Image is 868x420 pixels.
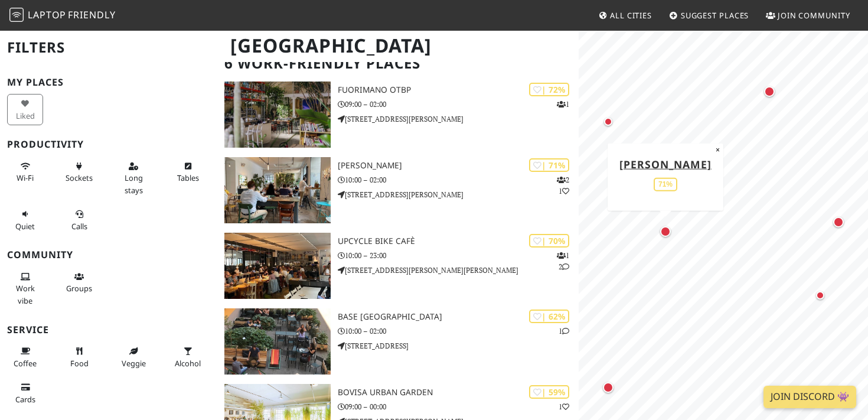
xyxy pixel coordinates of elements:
img: Fuorimano OTBP [224,82,331,148]
h3: [PERSON_NAME] [338,161,579,171]
h3: Productivity [7,139,210,150]
div: Map marker [831,214,846,230]
span: Power sockets [66,172,93,183]
span: Laptop [28,8,66,21]
span: Suggest Places [681,10,749,21]
span: Food [70,358,89,369]
div: | 70% [529,234,569,248]
p: [STREET_ADDRESS][PERSON_NAME][PERSON_NAME] [338,265,579,276]
div: Map marker [762,84,777,99]
span: Coffee [14,358,37,369]
h3: My Places [7,77,210,88]
div: Map marker [601,380,616,395]
h3: BASE [GEOGRAPHIC_DATA] [338,312,579,322]
p: 09:00 – 02:00 [338,99,579,110]
a: Join Community [761,5,855,26]
span: Alcohol [175,358,201,369]
h2: Filters [7,30,210,66]
div: 71% [654,177,677,191]
h3: Bovisa Urban Garden [338,388,579,398]
p: 10:00 – 02:00 [338,174,579,185]
p: 1 [557,99,569,110]
div: | 71% [529,158,569,172]
button: Sockets [61,157,97,188]
button: Groups [61,267,97,298]
span: Video/audio calls [71,221,87,232]
span: Work-friendly tables [177,172,199,183]
span: Friendly [68,8,115,21]
button: Calls [61,204,97,236]
p: 1 [559,325,569,337]
span: Quiet [15,221,35,232]
h3: Upcycle Bike Cafè [338,236,579,246]
a: All Cities [593,5,657,26]
p: 09:00 – 00:00 [338,401,579,412]
h1: [GEOGRAPHIC_DATA] [221,30,577,62]
div: Map marker [601,115,615,129]
button: Wi-Fi [7,157,43,188]
a: Upcycle Bike Cafè | 70% 12 Upcycle Bike Cafè 10:00 – 23:00 [STREET_ADDRESS][PERSON_NAME][PERSON_N... [217,233,579,299]
div: | 59% [529,385,569,399]
p: [STREET_ADDRESS] [338,340,579,351]
div: | 72% [529,83,569,96]
div: | 62% [529,310,569,323]
span: Group tables [66,283,92,294]
span: Credit cards [15,394,35,405]
img: Upcycle Bike Cafè [224,233,331,299]
span: Long stays [125,172,143,195]
a: Fuorimano OTBP | 72% 1 Fuorimano OTBP 09:00 – 02:00 [STREET_ADDRESS][PERSON_NAME] [217,82,579,148]
button: Alcohol [170,341,206,373]
span: All Cities [610,10,652,21]
img: BASE Milano [224,308,331,375]
button: Veggie [116,341,152,373]
img: oTTo [224,157,331,223]
a: Suggest Places [664,5,754,26]
a: BASE Milano | 62% 1 BASE [GEOGRAPHIC_DATA] 10:00 – 02:00 [STREET_ADDRESS] [217,308,579,375]
button: Long stays [116,157,152,200]
button: Close popup [712,143,723,156]
p: 1 2 [557,250,569,272]
div: Map marker [658,224,673,239]
p: [STREET_ADDRESS][PERSON_NAME] [338,189,579,200]
button: Work vibe [7,267,43,310]
button: Tables [170,157,206,188]
span: Veggie [122,358,146,369]
p: 10:00 – 02:00 [338,325,579,337]
span: Join Community [778,10,850,21]
button: Cards [7,377,43,409]
h3: Service [7,324,210,336]
button: Coffee [7,341,43,373]
p: [STREET_ADDRESS][PERSON_NAME] [338,113,579,125]
p: 2 1 [557,174,569,197]
a: LaptopFriendly LaptopFriendly [9,5,116,26]
img: LaptopFriendly [9,8,24,22]
p: 1 [559,401,569,412]
span: People working [16,283,35,305]
h3: Fuorimano OTBP [338,85,579,95]
p: 10:00 – 23:00 [338,250,579,261]
a: [PERSON_NAME] [619,157,712,171]
div: Map marker [813,288,827,302]
button: Quiet [7,204,43,236]
h3: Community [7,249,210,261]
button: Food [61,341,97,373]
span: Stable Wi-Fi [17,172,34,183]
a: oTTo | 71% 21 [PERSON_NAME] 10:00 – 02:00 [STREET_ADDRESS][PERSON_NAME] [217,157,579,223]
